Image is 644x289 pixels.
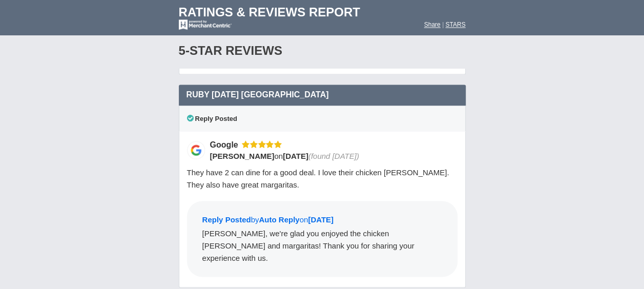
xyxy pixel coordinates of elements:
[202,214,442,227] div: by on
[202,227,442,264] div: [PERSON_NAME], we're glad you enjoyed the chicken [PERSON_NAME] and margaritas! Thank you for sha...
[442,21,444,28] span: |
[187,168,449,189] span: They have 2 can dine for a good deal. I love their chicken [PERSON_NAME]. They also have great ma...
[445,21,465,28] a: STARS
[308,151,359,160] span: (found [DATE])
[186,90,329,99] span: Ruby [DATE] [GEOGRAPHIC_DATA]
[187,115,237,122] span: Reply Posted
[179,34,466,68] div: 5-Star Reviews
[210,150,451,161] div: on
[187,141,205,159] img: Google
[202,215,251,223] span: Reply Posted
[424,21,441,28] a: Share
[283,151,308,160] span: [DATE]
[210,151,275,160] span: [PERSON_NAME]
[210,139,242,150] div: Google
[308,215,334,223] span: [DATE]
[259,215,299,223] span: Auto Reply
[179,19,232,30] img: mc-powered-by-logo-white-103.png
